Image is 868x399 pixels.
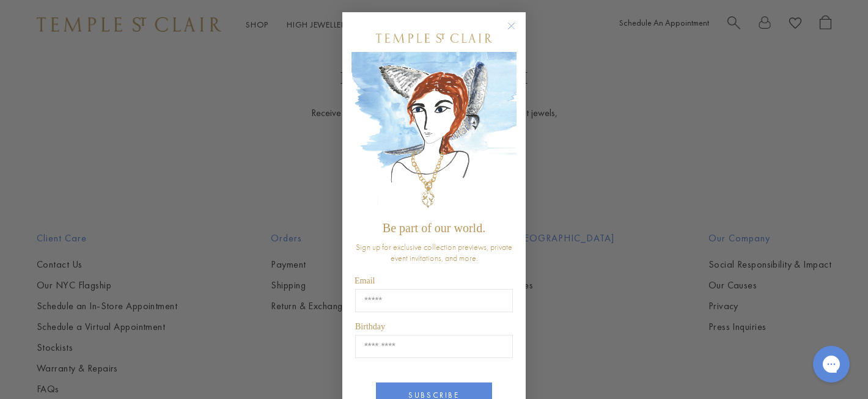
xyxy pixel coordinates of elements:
img: Temple St. Clair [376,34,492,43]
span: Sign up for exclusive collection previews, private event invitations, and more. [356,241,512,263]
iframe: Gorgias live chat messenger [807,342,856,387]
span: Email [355,276,375,285]
span: Be part of our world. [383,221,485,235]
input: Email [355,289,513,312]
button: Close dialog [510,24,525,40]
span: Birthday [355,322,385,331]
img: c4a9eb12-d91a-4d4a-8ee0-386386f4f338.jpeg [351,52,517,215]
